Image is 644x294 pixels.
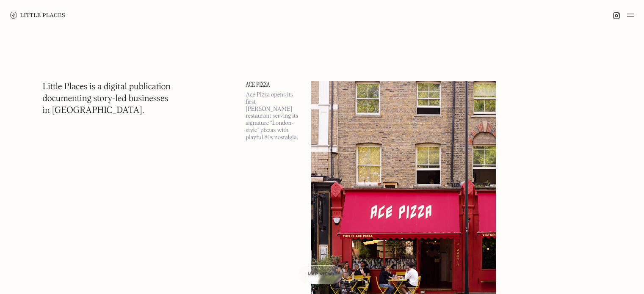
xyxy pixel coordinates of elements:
[298,265,343,284] a: Map view
[246,81,301,88] a: Ace Pizza
[43,81,171,117] h1: Little Places is a digital publication documenting story-led businesses in [GEOGRAPHIC_DATA].
[308,272,332,277] span: Map view
[246,91,301,141] p: Ace Pizza opens its first [PERSON_NAME] restaurant serving its signature “London-style” pizzas wi...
